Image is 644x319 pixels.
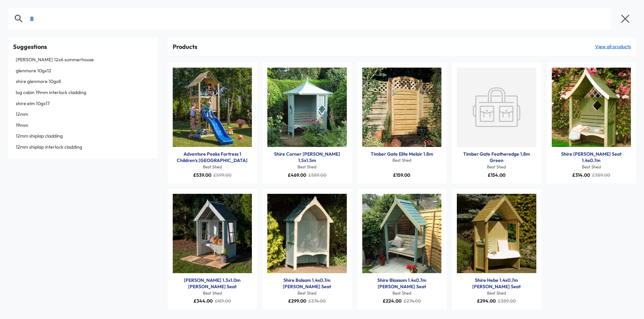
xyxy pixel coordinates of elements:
span: £159.00 [393,172,410,178]
div: Timber Gate Elite Meloir 1.8m [362,151,442,158]
a: Shire Corner [PERSON_NAME] 1.5x1.5m [267,151,347,164]
span: £224.00 [383,298,401,304]
a: 12mm [13,109,153,119]
a: Shire Blossom 1.4x0.7m [PERSON_NAME] Seat [362,277,442,290]
img: Shire Almarie 1.3x1.0m Arbour Seat - Best Shed [173,194,252,273]
div: Best Shed [173,290,252,296]
a: shire elm 10gx17 [13,99,153,109]
a: glenmore 10gx12 [13,66,153,76]
div: Shire Rose Arbour Seat 1.4x0.7m [552,151,631,164]
span: £374.00 [308,298,326,304]
span: £539.00 [193,172,211,178]
span: £294.00 [477,298,496,304]
span: £589.00 [308,172,326,178]
img: Shire Rose Arbour Seat 1.4x0.7m - Best Shed [552,68,631,147]
a: Products: Adventure Peaks Fortress 1 Children's Play Tower [173,68,252,147]
a: Shire [PERSON_NAME] Seat 1.4x0.7m [552,151,631,164]
a: Products: Shire Balsam 1.4x0.7m Arbour Seat [267,194,347,273]
span: £389.00 [498,298,516,304]
span: £469.00 [288,172,306,178]
a: Products: Timber Gate Featheredge 1.8m Green [457,68,536,147]
div: Best Shed [362,290,442,296]
img: Shire Balsam 1.4x0.7m Arbour Seat - Best Shed [267,194,347,273]
div: Shire Blossom 1.4x0.7m Arbour Seat [362,277,442,290]
img: Timber Gate Elite Meloir 1.8m - Best Shed [362,68,442,147]
a: Adventure Peaks Fortress 1 Children's [GEOGRAPHIC_DATA] [173,151,252,164]
div: Products [173,43,197,51]
div: Best Shed [267,290,347,296]
span: £419.00 [215,298,231,304]
span: £599.00 [213,172,231,178]
a: Shire Hebe 1.4x0.7m [PERSON_NAME] Seat [457,277,536,290]
img: Shire Hebe 1.4x0.7m Arbour Seat - Best Shed [457,194,536,273]
a: Products: Shire Blossom 1.4x0.7m Arbour Seat [362,194,442,273]
a: Products: Shire Almarie 1.3x1.0m Arbour Seat [173,194,252,273]
a: 12mm shiplap interlock cladding [13,142,153,152]
a: Shire Balsam 1.4x0.7m [PERSON_NAME] Seat [267,277,347,290]
span: £344.00 [194,298,213,304]
div: Adventure Peaks Fortress 1 Children's Play Tower [173,151,252,164]
a: Timber Gate Featheredge 1.8m Green [457,151,536,164]
span: £299.00 [288,298,306,304]
div: Shire Balsam 1.4x0.7m Arbour Seat [267,277,347,290]
div: Best Shed [267,164,347,170]
img: product-1_200x.png [457,68,536,147]
img: Shire Corner Arbour 1.5x1.5m - Best Shed [267,68,347,147]
span: £154.00 [488,172,505,178]
a: 19mm [13,121,153,131]
a: Timber Gate Elite Meloir 1.8m [371,151,433,158]
a: View all products [595,44,631,50]
a: [PERSON_NAME] 12x6 summerhouse [13,55,153,65]
div: Suggestions [13,43,153,51]
div: Best Shed [457,164,536,170]
img: Shire Adventure Peaks Fortress 1 (Carol 1) Childrens Play Tower - Best Shed [173,68,252,147]
a: shire glenmore 10gx8 [13,77,153,87]
div: Best Shed [173,164,252,170]
a: log cabin 19mm interlock cladding [13,88,153,98]
span: £389.00 [592,172,610,178]
span: £274.00 [404,298,421,304]
span: £314.00 [572,172,590,178]
a: 12mm shiplap cladding [13,131,153,141]
div: Best Shed [362,157,442,163]
div: Best Shed [552,164,631,170]
a: Products: Timber Gate Elite Meloir 1.8m [362,68,442,147]
a: Products: Shire Rose Arbour Seat 1.4x0.7m [552,68,631,147]
img: Shire Blossom 1.4x0.7m Arbour Seat - Best Shed [362,194,442,273]
a: [PERSON_NAME] 1.3x1.0m [PERSON_NAME] Seat [173,277,252,290]
div: Shire Corner Arbour 1.5x1.5m [267,151,347,164]
div: Shire Hebe 1.4x0.7m Arbour Seat [457,277,536,290]
div: Best Shed [457,290,536,296]
a: Products: Shire Corner Arbour 1.5x1.5m [267,68,347,147]
a: Products: Shire Hebe 1.4x0.7m Arbour Seat [457,194,536,273]
div: Shire Almarie 1.3x1.0m Arbour Seat [173,277,252,290]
